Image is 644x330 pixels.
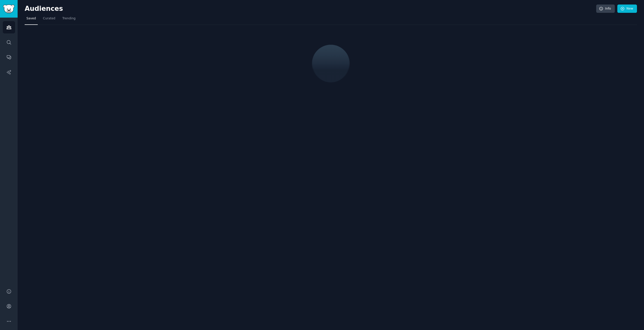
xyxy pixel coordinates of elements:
a: Saved [25,15,38,25]
span: Trending [62,16,75,21]
span: Curated [43,16,55,21]
a: Trending [61,15,77,25]
span: Saved [26,16,36,21]
img: GummySearch logo [3,5,15,13]
a: New [617,5,637,13]
a: Curated [41,15,57,25]
h2: Audiences [25,5,596,13]
a: Info [596,5,615,13]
